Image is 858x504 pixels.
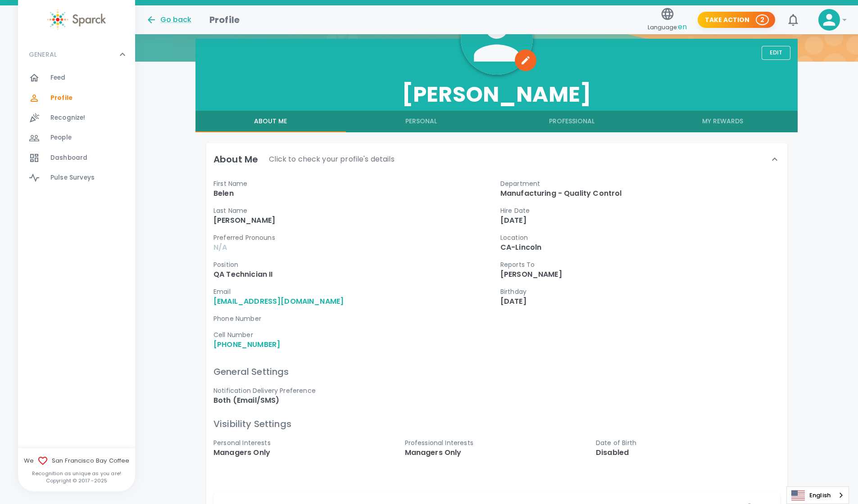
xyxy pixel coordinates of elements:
[50,153,87,162] span: Dashboard
[404,438,589,447] p: Professional Interests
[18,168,135,188] a: Pulse Surveys
[213,287,493,296] p: Email
[213,386,398,395] p: Notification Delivery Preference
[213,296,344,306] a: [EMAIL_ADDRESS][DOMAIN_NAME]
[500,269,562,279] span: [PERSON_NAME]
[213,215,493,226] p: [PERSON_NAME]
[209,13,240,27] h1: Profile
[213,417,780,431] h6: Visibility Settings
[500,296,780,307] p: [DATE]
[500,179,780,188] p: Department
[213,314,493,323] p: Phone Number
[500,233,780,242] p: Location
[678,22,687,32] span: en
[50,173,95,182] span: Pulse Surveys
[213,447,398,458] p: Managers Only
[760,15,764,24] p: 2
[18,41,135,68] div: GENERAL
[500,242,780,253] p: CA-Lincoln
[213,188,493,199] p: Belen
[500,206,780,215] p: Hire Date
[787,487,849,504] a: English
[786,486,849,504] div: Language
[213,260,493,269] p: Position
[18,68,135,88] a: Feed
[213,330,493,339] p: Cell Number
[786,486,849,504] aside: Language selected: English
[500,260,780,269] p: Reports To
[50,113,86,122] span: Recognize!
[698,12,775,28] button: Take Action 2
[648,21,687,33] span: Language:
[596,447,780,458] p: Disabled
[213,233,493,242] p: Preferred Pronouns
[346,111,496,132] button: Personal
[47,9,106,30] img: Sparck logo
[18,455,135,466] span: We San Francisco Bay Coffee
[213,152,258,166] h6: About Me
[195,111,346,132] button: About Me
[762,46,790,60] button: Edit
[18,470,135,477] p: Recognition as unique as you are!
[213,269,493,280] p: QA Technician II
[500,287,780,296] p: Birthday
[50,133,72,142] span: People
[213,206,493,215] p: Last Name
[500,188,780,199] p: Manufacturing - Quality Control
[29,50,57,59] p: GENERAL
[213,242,493,253] p: N/A
[269,154,395,165] p: Click to check your profile's details
[213,364,780,379] h6: General Settings
[596,438,780,447] p: Date of Birth
[644,4,690,36] button: Language:en
[404,447,589,458] p: Managers Only
[647,111,798,132] button: My Rewards
[18,477,135,484] p: Copyright © 2017 - 2025
[195,111,798,132] div: full width tabs
[18,88,135,108] a: Profile
[18,68,135,191] div: GENERAL
[18,9,135,30] a: Sparck logo
[50,94,73,103] span: Profile
[213,438,398,447] p: Personal Interests
[500,215,780,226] p: [DATE]
[206,143,787,175] div: About MeClick to check your profile's details
[213,395,398,406] p: Both (Email/SMS)
[213,339,280,350] a: [PHONE_NUMBER]
[18,128,135,148] a: People
[146,14,191,25] button: Go back
[18,148,135,168] a: Dashboard
[50,73,66,82] span: Feed
[213,179,493,188] p: First Name
[18,108,135,128] a: Recognize!
[195,82,798,107] h3: [PERSON_NAME]
[497,111,647,132] button: Professional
